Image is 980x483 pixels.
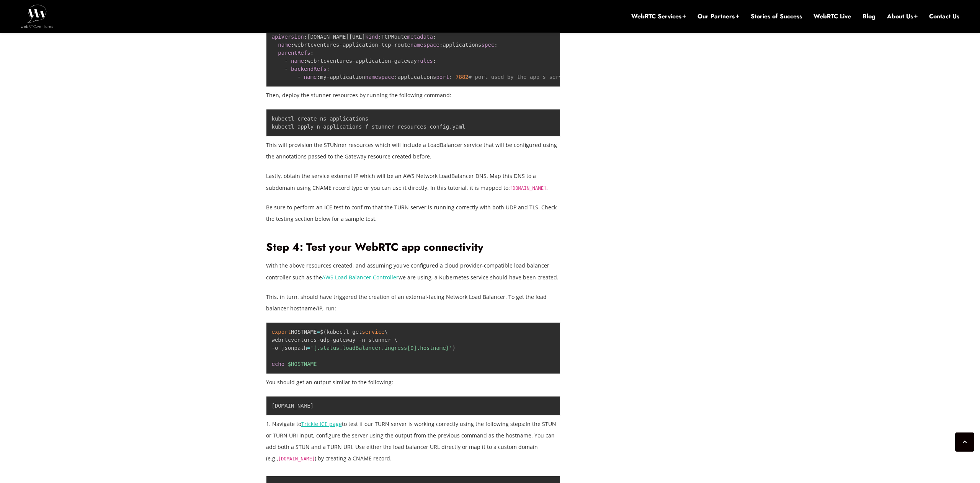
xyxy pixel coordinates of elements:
a: Blog [862,12,875,21]
a: WebRTC Live [813,12,851,21]
span: - [284,66,287,72]
span: spec [481,42,494,48]
span: - [378,42,381,48]
span: - [391,58,394,64]
span: backendRefs [291,66,327,72]
span: : [304,34,307,40]
span: rules [417,58,433,64]
a: AWS Load Balancer Controller [322,274,399,281]
span: : [449,74,452,80]
span: export [272,329,291,335]
span: : [317,74,320,80]
a: Trickle ICE page [301,420,342,428]
span: : [394,74,397,80]
a: Our Partners [697,12,739,21]
span: ) [452,345,456,351]
span: : [304,58,307,64]
a: WebRTC Services [631,12,686,21]
span: - [314,124,317,130]
code: [DOMAIN_NAME] [510,186,547,191]
span: name [291,58,304,64]
a: Stories of Success [751,12,802,21]
span: - [352,58,355,64]
h2: Step 4: Test your WebRTC app connectivity [266,241,561,254]
a: Contact Us [929,12,959,21]
span: - [426,124,430,130]
p: Be sure to perform an ICE test to confirm that the TURN server is running correctly with both UDP... [266,202,561,225]
p: This will provision the STUNner resources which will include a LoadBalancer service that will be ... [266,139,561,162]
span: namespace [410,42,439,48]
span: : [433,58,436,64]
span: service [362,329,385,335]
span: '{.status.loadBalancer.ingress[0].hostname}' [310,345,452,351]
code: HOSTNAME kubectl get \ webrtcventures-udp-gateway -n stunner \ -o jsonpath [272,329,456,367]
span: = [307,345,310,351]
span: port [436,74,449,80]
span: metadata [407,34,433,40]
span: $( [320,329,327,335]
span: - [391,42,394,48]
span: : [433,34,436,40]
a: About Us [887,12,918,21]
code: [DOMAIN_NAME] [272,403,314,409]
span: echo [272,361,285,367]
code: [DOMAIN_NAME] [278,456,315,462]
span: 7882 [456,74,469,80]
p: Lastly, obtain the service external IP which will be an AWS Network LoadBalancer DNS. Map this DN... [266,170,561,193]
span: $HOSTNAME [288,361,317,367]
img: WebRTC.ventures [21,5,53,28]
span: - [340,42,343,48]
span: - [327,74,330,80]
span: - [394,124,397,130]
span: = [317,329,320,335]
span: # port used by the app's service for tcp/tls [469,74,611,80]
span: : [291,42,294,48]
span: parentRefs [278,50,310,56]
span: name [304,74,317,80]
span: name [278,42,291,48]
span: : [378,34,381,40]
p: Then, deploy the stunner resources by running the following command: [266,90,561,101]
p: This, in turn, should have triggered the creation of an external-facing Network Load Balancer. To... [266,291,561,314]
p: You should get an output similar to the following: [266,377,561,388]
code: kubectl create ns applications kubectl apply n applications f stunner resources config.yaml [272,116,465,130]
p: With the above resources created, and assuming you’ve configured a cloud provider-compatible load... [266,260,561,283]
p: 1. Navigate to to test if our TURN server is working correctly using the following steps:In the S... [266,418,561,464]
span: : [494,42,497,48]
span: : [439,42,443,48]
span: namespace [365,74,394,80]
span: - [362,124,365,130]
span: - [284,58,287,64]
span: - [297,74,301,80]
span: : [327,66,330,72]
span: kind [365,34,378,40]
span: apiVersion [272,34,304,40]
span: : [310,50,314,56]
